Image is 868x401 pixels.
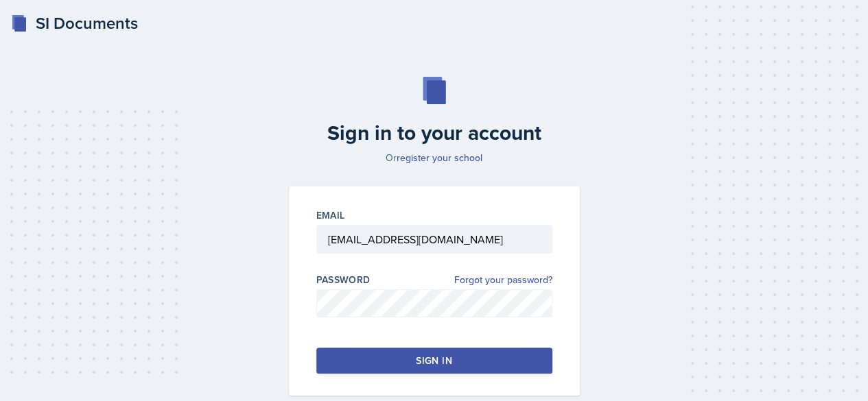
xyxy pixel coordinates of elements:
[316,225,552,254] input: Email
[397,151,482,165] a: register your school
[281,121,588,145] h2: Sign in to your account
[454,273,552,287] a: Forgot your password?
[11,11,138,36] a: SI Documents
[316,348,552,374] button: Sign in
[416,354,451,367] div: Sign in
[316,273,371,287] label: Password
[316,208,345,222] label: Email
[281,151,588,165] p: Or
